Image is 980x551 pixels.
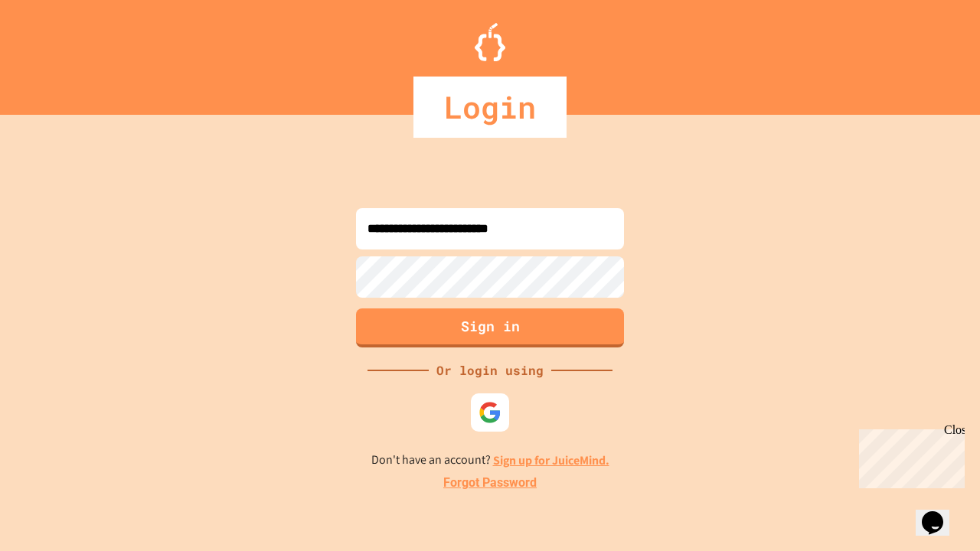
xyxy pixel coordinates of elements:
iframe: chat widget [853,423,965,488]
div: Chat with us now!Close [6,6,106,97]
a: Sign up for JuiceMind. [493,452,609,468]
div: Login [413,77,567,138]
img: google-icon.svg [479,401,501,424]
iframe: chat widget [916,490,965,536]
div: Or login using [429,361,551,380]
button: Sign in [356,308,624,347]
p: Don't have an account? [371,451,609,470]
a: Forgot Password [443,474,537,492]
img: Logo.svg [475,23,505,61]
